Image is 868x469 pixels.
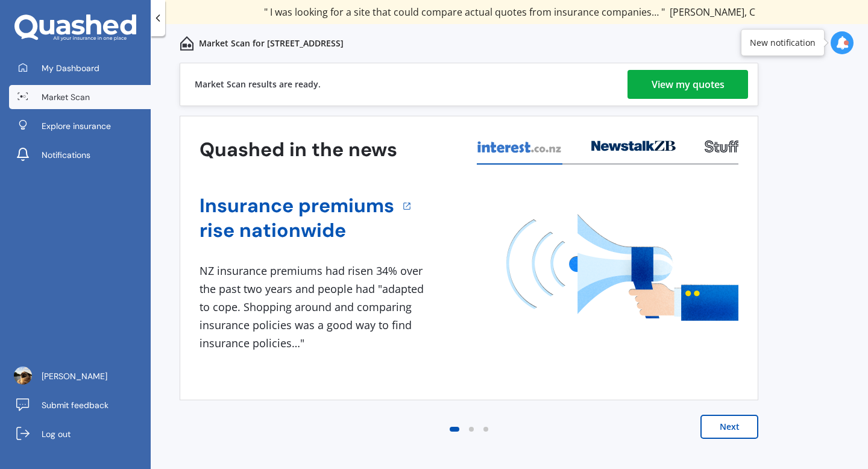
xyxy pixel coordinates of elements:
[506,214,738,321] img: media image
[42,399,108,411] span: Submit feedback
[42,91,90,103] span: Market Scan
[42,120,111,132] span: Explore insurance
[9,364,151,388] a: [PERSON_NAME]
[750,37,816,49] div: New notification
[9,85,151,109] a: Market Scan
[627,70,748,99] a: View my quotes
[180,36,194,51] img: home-and-contents.b802091223b8502ef2dd.svg
[9,143,151,167] a: Notifications
[195,63,321,105] div: Market Scan results are ready.
[42,62,99,74] span: My Dashboard
[14,367,32,385] img: ACg8ocKWJJghM59I0414hE9mW2MvloDepEUADyTfQ_wPQ-8UXpizpWg=s96-c
[42,370,107,382] span: [PERSON_NAME]
[42,428,71,440] span: Log out
[652,70,725,99] div: View my quotes
[200,194,394,218] a: Insurance premiums
[9,56,151,80] a: My Dashboard
[9,393,151,417] a: Submit feedback
[200,262,429,352] div: NZ insurance premiums had risen 34% over the past two years and people had "adapted to cope. Shop...
[700,415,758,439] button: Next
[9,422,151,446] a: Log out
[200,218,394,243] a: rise nationwide
[199,37,344,49] p: Market Scan for [STREET_ADDRESS]
[42,149,90,161] span: Notifications
[9,114,151,138] a: Explore insurance
[200,137,397,162] h3: Quashed in the news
